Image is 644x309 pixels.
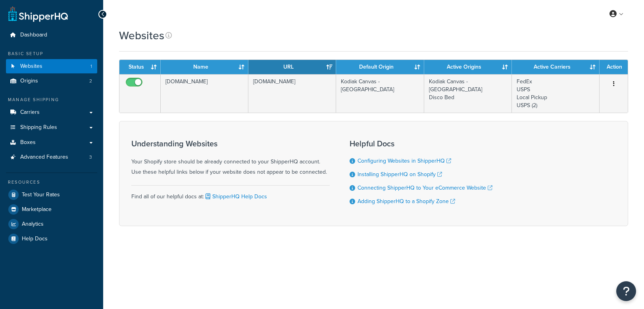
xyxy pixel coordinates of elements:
li: Origins [6,74,97,88]
span: 2 [89,78,92,84]
div: Find all of our helpful docs at: [131,185,330,202]
li: Advanced Features [6,150,97,165]
a: ShipperHQ Home [8,6,68,22]
span: Websites [20,63,42,70]
a: Origins 2 [6,74,97,88]
a: Carriers [6,105,97,120]
span: Help Docs [22,236,48,242]
th: Active Origins: activate to sort column ascending [424,60,512,74]
a: Advanced Features 3 [6,150,97,165]
a: Connecting ShipperHQ to Your eCommerce Website [358,184,492,192]
th: Action [600,60,628,74]
span: Analytics [22,221,44,228]
li: Websites [6,59,97,74]
a: Installing ShipperHQ on Shopify [358,170,442,178]
h3: Helpful Docs [350,139,492,148]
div: Resources [6,179,97,186]
a: Adding ShipperHQ to a Shopify Zone [358,197,455,205]
span: 1 [90,63,92,70]
th: Status: activate to sort column ascending [119,60,161,74]
td: Kodiak Canvas - [GEOGRAPHIC_DATA] Disco Bed [424,74,512,113]
a: Shipping Rules [6,120,97,135]
span: Carriers [20,109,40,116]
th: URL: activate to sort column ascending [248,60,336,74]
span: Test Your Rates [22,192,60,198]
a: Websites 1 [6,59,97,74]
a: Marketplace [6,202,97,217]
a: Analytics [6,217,97,231]
div: Basic Setup [6,50,97,57]
th: Active Carriers: activate to sort column ascending [512,60,600,74]
a: Test Your Rates [6,188,97,202]
span: Advanced Features [20,154,68,161]
th: Name: activate to sort column ascending [161,60,248,74]
div: Manage Shipping [6,96,97,103]
span: Boxes [20,139,36,146]
th: Default Origin: activate to sort column ascending [336,60,424,74]
a: Configuring Websites in ShipperHQ [358,157,451,165]
span: Dashboard [20,32,47,38]
a: Boxes [6,135,97,150]
h1: Websites [119,28,164,43]
td: [DOMAIN_NAME] [161,74,248,113]
span: Shipping Rules [20,124,57,131]
a: ShipperHQ Help Docs [204,192,267,201]
h3: Understanding Websites [131,139,330,148]
button: Open Resource Center [616,281,636,301]
td: Kodiak Canvas - [GEOGRAPHIC_DATA] [336,74,424,113]
span: 3 [89,154,92,161]
a: Dashboard [6,28,97,42]
div: Your Shopify store should be already connected to your ShipperHQ account. Use these helpful links... [131,139,330,177]
a: Help Docs [6,232,97,246]
td: FedEx USPS Local Pickup USPS (2) [512,74,600,113]
span: Origins [20,78,38,84]
td: [DOMAIN_NAME] [248,74,336,113]
span: Marketplace [22,206,52,213]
